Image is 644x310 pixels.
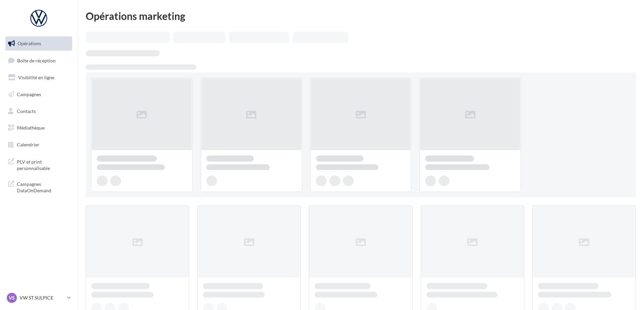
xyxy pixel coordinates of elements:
span: Médiathèque [17,125,45,131]
span: Campagnes [17,91,41,97]
a: Campagnes DataOnDemand [4,177,74,197]
span: Opérations [18,40,41,46]
a: Calendrier [4,138,74,152]
a: Contacts [4,104,74,118]
div: Opérations marketing [86,11,636,21]
span: Boîte de réception [17,57,56,63]
a: VS VW ST SULPICE [5,291,72,304]
a: Visibilité en ligne [4,71,74,85]
span: VS [9,294,15,301]
span: Campagnes DataOnDemand [17,179,69,194]
a: PLV et print personnalisable [4,154,74,174]
span: Calendrier [17,142,39,147]
a: Campagnes [4,87,74,102]
a: Boîte de réception [4,53,74,68]
a: Opérations [4,36,74,51]
span: PLV et print personnalisable [17,157,69,172]
span: Contacts [17,108,36,114]
a: Médiathèque [4,121,74,135]
p: VW ST SULPICE [20,294,64,301]
span: Visibilité en ligne [18,75,54,80]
